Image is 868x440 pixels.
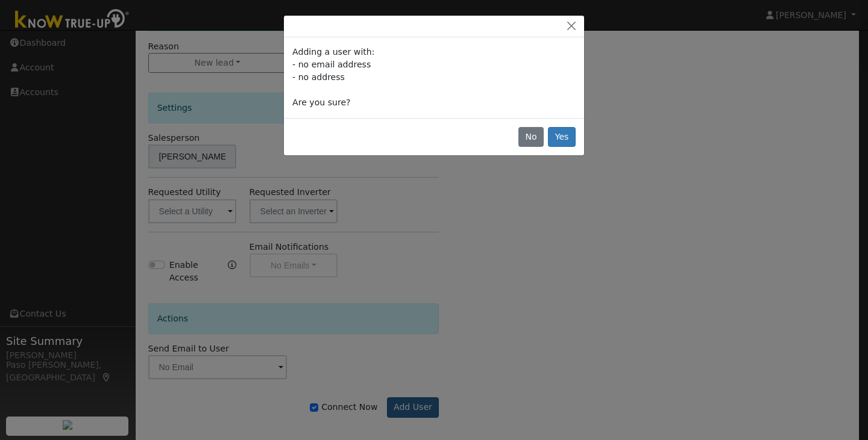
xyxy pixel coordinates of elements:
[548,127,576,147] button: Yes
[292,47,374,57] span: Adding a user with:
[563,20,580,33] button: Close
[292,60,371,69] span: - no email address
[292,72,345,82] span: - no address
[292,98,350,107] span: Are you sure?
[518,127,544,147] button: No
